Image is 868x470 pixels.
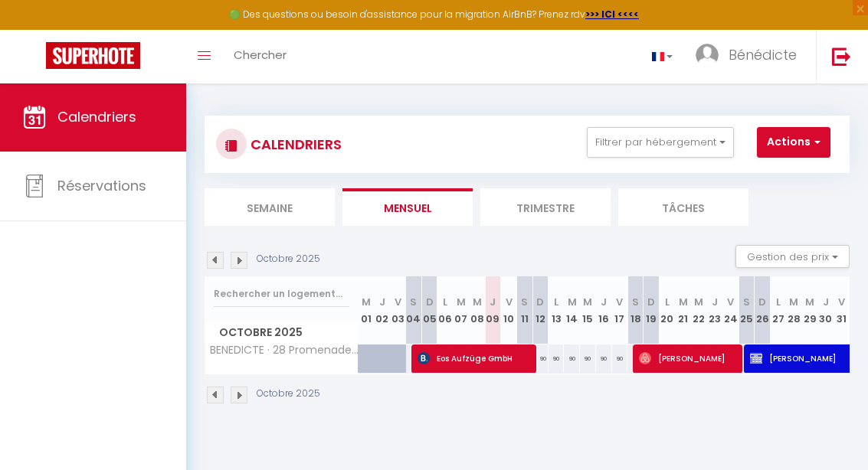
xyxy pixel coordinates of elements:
[834,276,850,344] th: 31
[421,276,437,344] th: 05
[739,276,755,344] th: 25
[257,252,320,266] p: Octobre 2025
[743,295,750,309] abbr: S
[587,127,734,158] button: Filtrer par hébergement
[222,30,298,83] a: Chercher
[618,188,748,226] li: Tâches
[57,107,136,126] span: Calendriers
[234,47,287,63] span: Chercher
[707,276,723,344] th: 23
[390,276,406,344] th: 03
[480,188,611,226] li: Trimestre
[722,276,739,344] th: 24
[644,276,660,344] th: 19
[786,276,802,344] th: 28
[694,295,703,309] abbr: M
[443,295,447,309] abbr: L
[490,295,496,309] abbr: J
[832,47,851,66] img: logout
[770,276,786,344] th: 27
[758,295,766,309] abbr: D
[665,295,670,309] abbr: L
[568,295,577,309] abbr: M
[418,344,536,373] span: Eos Aufzüge GmbH
[395,295,401,309] abbr: V
[532,344,549,373] div: 90
[817,276,834,344] th: 30
[473,295,482,309] abbr: M
[729,45,797,64] span: Bénédicte
[601,295,607,309] abbr: J
[612,276,628,344] th: 17
[639,344,741,373] span: [PERSON_NAME]
[627,276,644,344] th: 18
[596,344,612,373] div: 90
[536,295,544,309] abbr: D
[342,188,473,226] li: Mensuel
[776,295,781,309] abbr: L
[205,321,358,344] span: Octobre 2025
[247,127,342,162] h3: CALENDRIERS
[214,280,349,308] input: Rechercher un logement...
[696,44,719,67] img: ...
[406,276,422,344] th: 04
[410,295,417,309] abbr: S
[612,344,628,373] div: 90
[485,276,501,344] th: 09
[208,344,361,356] span: BENEDICTE · 28 Promenade de la plage
[457,295,466,309] abbr: M
[616,295,623,309] abbr: V
[564,344,580,373] div: 90
[691,276,707,344] th: 22
[583,295,592,309] abbr: M
[379,295,385,309] abbr: J
[675,276,691,344] th: 21
[257,387,320,401] p: Octobre 2025
[805,295,814,309] abbr: M
[647,295,655,309] abbr: D
[596,276,612,344] th: 16
[802,276,818,344] th: 29
[823,295,829,309] abbr: J
[437,276,454,344] th: 06
[46,42,140,69] img: Super Booking
[585,8,639,21] a: >>> ICI <<<<
[426,295,434,309] abbr: D
[838,295,845,309] abbr: V
[469,276,485,344] th: 08
[789,295,798,309] abbr: M
[564,276,580,344] th: 14
[205,188,335,226] li: Semaine
[516,276,532,344] th: 11
[684,30,816,83] a: ... Bénédicte
[57,176,146,195] span: Réservations
[374,276,390,344] th: 02
[521,295,528,309] abbr: S
[362,295,371,309] abbr: M
[712,295,718,309] abbr: J
[735,245,850,268] button: Gestion des prix
[359,276,375,344] th: 01
[580,276,596,344] th: 15
[549,276,565,344] th: 13
[679,295,688,309] abbr: M
[554,295,558,309] abbr: L
[632,295,639,309] abbr: S
[727,295,734,309] abbr: V
[506,295,513,309] abbr: V
[454,276,470,344] th: 07
[501,276,517,344] th: 10
[757,127,830,158] button: Actions
[755,276,771,344] th: 26
[660,276,676,344] th: 20
[580,344,596,373] div: 90
[549,344,565,373] div: 90
[532,276,549,344] th: 12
